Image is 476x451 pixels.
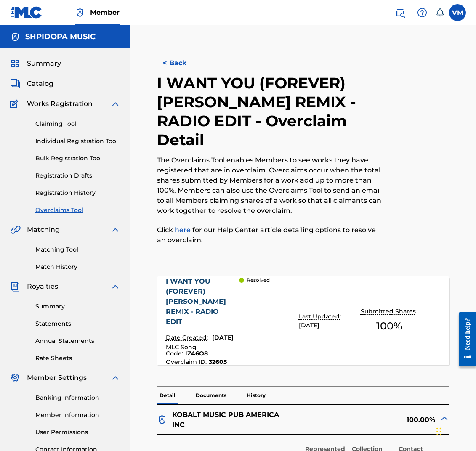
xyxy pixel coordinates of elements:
a: Overclaims Tool [35,206,120,215]
span: [DATE] [299,321,319,329]
a: Statements [35,319,120,328]
a: I WANT YOU (FOREVER) [PERSON_NAME] REMIX - RADIO EDITDate Created:[DATE]MLC Song Code:IZ46O8Overc... [157,276,450,365]
a: Matching Tool [35,245,120,254]
div: Notifications [436,8,444,17]
a: Registration History [35,188,120,197]
button: < Back [157,53,207,74]
p: KOBALT MUSIC PUB AMERICA INC [172,410,280,430]
a: Bulk Registration Tool [35,154,120,163]
p: Resolved [247,276,270,284]
img: expand [110,99,120,109]
span: Works Registration [27,99,93,109]
img: Matching [10,225,21,235]
span: Catalog [27,79,53,89]
img: Royalties [10,281,20,292]
p: History [244,387,268,404]
a: Individual Registration Tool [35,137,120,146]
img: MLC Logo [10,6,43,19]
p: Submitted Shares [361,307,418,316]
img: Top Rightsholder [75,8,85,18]
span: 32605 [209,358,227,366]
span: Member Settings [27,373,87,383]
span: IZ46O8 [185,350,208,357]
h2: I WANT YOU (FOREVER) [PERSON_NAME] REMIX - RADIO EDIT - Overclaim Detail [157,74,383,149]
img: search [395,8,405,18]
iframe: Resource Center [452,303,476,375]
a: Rate Sheets [35,354,120,363]
a: Banking Information [35,393,120,402]
a: Registration Drafts [35,171,120,180]
h5: SHPIDOPA MUSIC [25,32,96,42]
a: Member Information [35,411,120,419]
img: expand [110,373,120,383]
p: Click for our Help Center article detailing options to resolve an overclaim. [157,225,383,245]
a: Annual Statements [35,337,120,345]
span: Summary [27,58,61,69]
div: User Menu [449,4,466,21]
span: 100 % [376,318,402,334]
a: here [175,226,191,234]
img: dfb38c8551f6dcc1ac04.svg [157,414,168,425]
a: SummarySummary [10,58,61,69]
div: Help [414,4,431,21]
span: MLC Song Code : [166,343,197,357]
img: Works Registration [10,99,21,109]
div: Drag [436,419,441,444]
img: expand [110,225,120,235]
img: Summary [10,58,20,69]
a: CatalogCatalog [10,79,53,89]
p: Documents [193,387,229,404]
img: Member Settings [10,373,20,383]
span: Member [90,8,120,17]
span: [DATE] [212,334,234,341]
img: expand [110,281,120,292]
img: Catalog [10,79,20,89]
span: Overclaim ID : [166,358,209,366]
p: Date Created: [166,333,210,342]
div: I WANT YOU (FOREVER) [PERSON_NAME] REMIX - RADIO EDIT [166,276,239,327]
p: Detail [157,387,178,404]
div: 100.00% [303,410,450,430]
p: The Overclaims Tool enables Members to see works they have registered that are in overclaim. Over... [157,155,383,216]
iframe: Chat Widget [434,411,476,451]
img: help [417,8,427,18]
p: Last Updated: [299,312,343,321]
a: Summary [35,302,120,311]
a: User Permissions [35,428,120,437]
a: Match History [35,263,120,271]
span: Matching [27,225,60,235]
img: Accounts [10,32,20,42]
a: Claiming Tool [35,119,120,128]
span: Royalties [27,281,58,292]
a: Public Search [392,4,409,21]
